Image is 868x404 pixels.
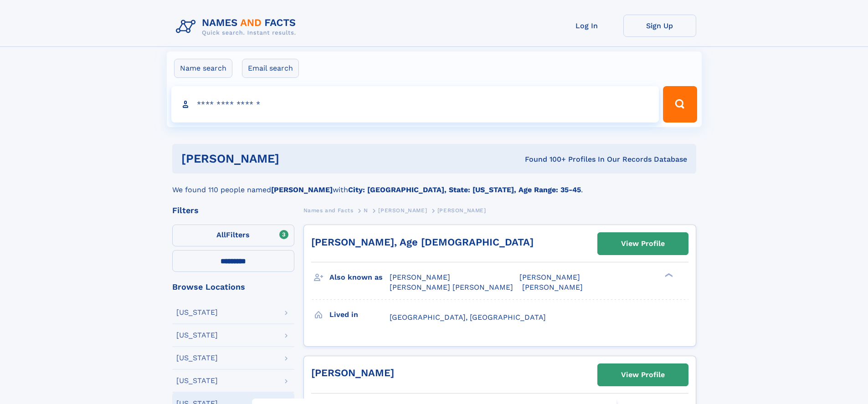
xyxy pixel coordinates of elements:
[390,283,513,291] span: [PERSON_NAME] [PERSON_NAME]
[176,332,218,339] div: [US_STATE]
[172,206,294,215] div: Filters
[176,354,218,362] div: [US_STATE]
[522,283,583,291] span: [PERSON_NAME]
[216,230,226,239] span: All
[172,174,696,195] div: We found 110 people named with .
[364,207,368,214] span: N
[311,236,534,248] a: [PERSON_NAME], Age [DEMOGRAPHIC_DATA]
[172,225,294,246] label: Filters
[172,283,294,291] div: Browse Locations
[402,154,687,164] div: Found 100+ Profiles In Our Records Database
[598,364,688,386] a: View Profile
[329,307,390,322] h3: Lived in
[663,86,697,123] button: Search Button
[364,205,368,216] a: N
[329,270,390,285] h3: Also known as
[663,272,673,278] div: ❯
[271,185,333,194] b: [PERSON_NAME]
[378,207,427,214] span: [PERSON_NAME]
[550,15,623,37] a: Log In
[172,15,303,39] img: Logo Names and Facts
[623,15,696,37] a: Sign Up
[311,367,394,378] a: [PERSON_NAME]
[176,309,218,316] div: [US_STATE]
[621,233,665,254] div: View Profile
[390,313,546,322] span: [GEOGRAPHIC_DATA], [GEOGRAPHIC_DATA]
[171,86,659,123] input: search input
[519,273,580,281] span: [PERSON_NAME]
[348,185,581,194] b: City: [GEOGRAPHIC_DATA], State: [US_STATE], Age Range: 35-45
[174,59,232,78] label: Name search
[378,205,427,216] a: [PERSON_NAME]
[242,59,299,78] label: Email search
[303,205,354,216] a: Names and Facts
[621,364,665,385] div: View Profile
[181,153,402,164] h1: [PERSON_NAME]
[390,273,450,281] span: [PERSON_NAME]
[437,207,486,214] span: [PERSON_NAME]
[598,233,688,255] a: View Profile
[176,377,218,384] div: [US_STATE]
